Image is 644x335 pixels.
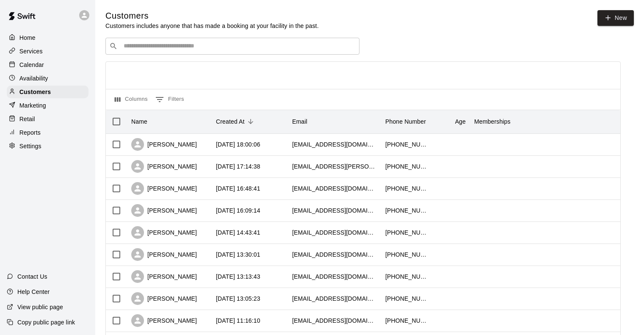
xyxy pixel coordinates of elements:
h5: Customers [105,10,319,22]
div: [PERSON_NAME] [131,138,197,151]
div: traceymia77@gmail.com [292,140,377,149]
button: Sort [245,116,257,127]
button: Show filters [153,93,186,106]
div: Age [455,110,466,133]
div: Phone Number [385,110,426,133]
div: [PERSON_NAME] [131,270,197,283]
p: Help Center [17,288,50,296]
div: [PERSON_NAME] [131,160,197,173]
div: +15639401051 [385,140,428,149]
div: 2025-09-18 17:14:38 [216,162,260,171]
p: Customers includes anyone that has made a booking at your facility in the past. [105,22,319,30]
p: Services [19,47,43,55]
a: Settings [7,140,88,152]
a: Availability [7,72,88,85]
div: Created At [216,110,245,133]
div: 2025-09-18 13:05:23 [216,294,260,303]
div: hatler17@hotmail.com [292,206,377,215]
a: Reports [7,126,88,139]
div: [PERSON_NAME] [131,204,197,217]
div: Name [127,110,212,133]
div: Memberships [470,110,597,133]
div: Name [131,110,147,133]
div: Search customers by name or email [105,38,359,55]
div: mark.pisel@gmail.com [292,162,377,171]
div: Email [292,110,307,133]
p: Marketing [19,101,46,110]
div: +15633579726 [385,272,428,281]
p: Copy public page link [17,318,75,327]
div: 2025-09-18 16:48:41 [216,184,260,193]
div: 2025-09-18 18:00:06 [216,140,260,149]
div: +13099124085 [385,316,428,325]
div: Age [432,110,470,133]
a: New [597,10,634,26]
div: +15639408473 [385,228,428,237]
div: Created At [212,110,288,133]
div: Phone Number [381,110,432,133]
div: 2025-09-18 16:09:14 [216,206,260,215]
a: Services [7,45,88,58]
div: [PERSON_NAME] [131,248,197,261]
a: Calendar [7,58,88,71]
div: +15636506081 [385,206,428,215]
p: Settings [19,142,41,150]
p: Availability [19,74,48,83]
div: 2025-09-18 14:43:41 [216,228,260,237]
div: [PERSON_NAME] [131,226,197,239]
p: Calendar [19,61,44,69]
div: 2025-09-18 13:30:01 [216,250,260,259]
div: 2025-09-18 11:16:10 [216,316,260,325]
div: senunn20@gmail.com [292,184,377,193]
div: ajweishaar@yahoo.com [292,250,377,259]
a: Customers [7,86,88,98]
p: Home [19,33,36,42]
div: +17737261852 [385,162,428,171]
button: Select columns [113,93,150,106]
p: View public page [17,303,63,311]
div: tm_designs1@yahoo.com [292,272,377,281]
div: [PERSON_NAME] [131,314,197,327]
div: +15639401206 [385,250,428,259]
a: Marketing [7,99,88,112]
div: 2025-09-18 13:13:43 [216,272,260,281]
div: +15634991832 [385,294,428,303]
p: Contact Us [17,272,47,281]
div: camlee9981@yahoo.com [292,316,377,325]
div: kellydiercks@yahoo.com [292,228,377,237]
div: [PERSON_NAME] [131,182,197,195]
p: Customers [19,88,51,96]
a: Retail [7,113,88,125]
div: Memberships [474,110,511,133]
a: Home [7,31,88,44]
p: Retail [19,115,35,123]
div: [PERSON_NAME] [131,292,197,305]
p: Reports [19,128,41,137]
div: poa2maui@gmail.com [292,294,377,303]
div: Email [288,110,381,133]
div: +13092350618 [385,184,428,193]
